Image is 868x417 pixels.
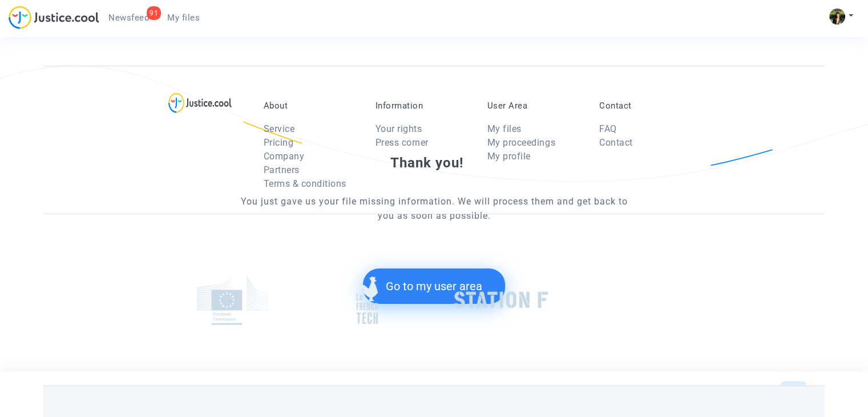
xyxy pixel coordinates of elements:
span: My files [167,13,200,23]
a: My files [158,9,209,26]
p: About [264,101,358,111]
p: Information [376,101,470,111]
a: Company [264,151,305,162]
div: 91 [147,6,161,20]
a: Partners [264,165,300,175]
a: FAQ [599,123,617,134]
a: Pricing [264,137,294,148]
a: 91Newsfeed [99,9,158,26]
img: french_tech.png [356,276,378,324]
a: Press corner [376,137,429,148]
a: Terms & conditions [264,178,346,189]
span: Newsfeed [108,13,149,23]
a: Your rights [376,123,422,134]
a: My profile [487,151,531,162]
a: Contact [599,137,633,148]
img: europe_commision.png [197,275,268,325]
a: My proceedings [487,137,555,148]
p: User Area [487,101,582,111]
img: jc-logo.svg [9,6,99,29]
img: ACg8ocIHv2cjDDKoFJhKpOjfbZYKSpwDZ1OyqKQUd1LFOvruGOPdCw=s96-c [829,9,845,25]
a: Service [264,123,295,134]
a: My files [487,123,522,134]
img: logo-lg.svg [168,93,232,113]
p: Contact [599,101,694,111]
img: stationf.png [454,291,548,308]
